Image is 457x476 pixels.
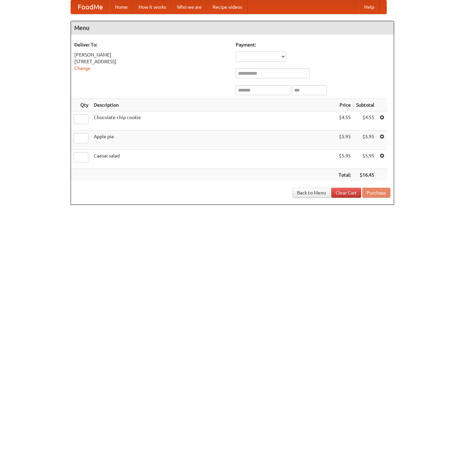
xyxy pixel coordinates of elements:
[359,0,380,14] a: Help
[91,150,336,169] td: Caesar salad
[336,169,353,181] th: Total:
[71,21,394,35] h4: Menu
[293,188,330,198] a: Back to Menu
[74,66,90,71] a: Change
[353,99,377,111] th: Subtotal
[91,99,336,111] th: Description
[71,0,110,14] a: FoodMe
[133,0,172,14] a: How it works
[172,0,207,14] a: Who we are
[362,188,390,198] button: Purchase
[91,131,336,150] td: Apple pie
[71,99,91,111] th: Qty
[91,111,336,131] td: Chocolate chip cookie
[353,169,377,181] th: $16.45
[336,131,353,150] td: $5.95
[336,150,353,169] td: $5.95
[336,111,353,131] td: $4.55
[74,51,229,58] div: [PERSON_NAME]
[331,188,361,198] a: Clear Cart
[336,99,353,111] th: Price
[353,131,377,150] td: $5.95
[74,41,229,48] h5: Deliver To:
[110,0,133,14] a: Home
[74,58,229,65] div: [STREET_ADDRESS]
[236,41,390,48] h5: Payment:
[207,0,247,14] a: Recipe videos
[353,150,377,169] td: $5.95
[353,111,377,131] td: $4.55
